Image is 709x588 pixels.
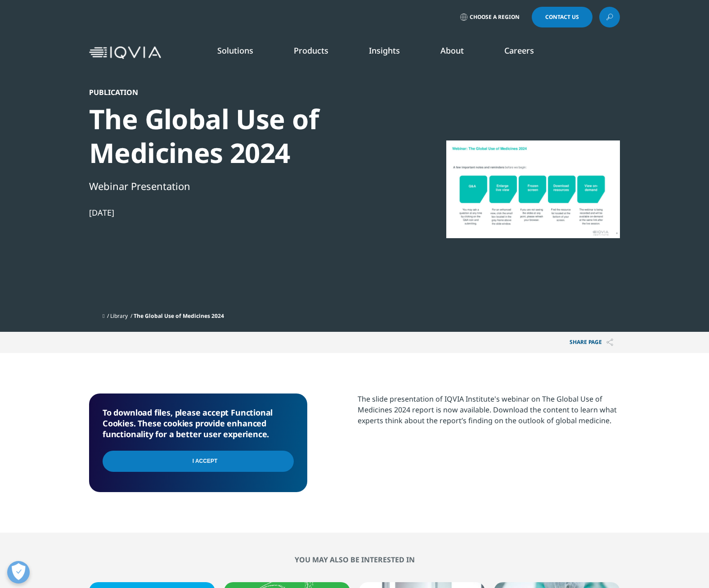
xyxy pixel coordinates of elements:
nav: Primary [165,32,620,74]
button: Share PAGEShare PAGE [563,332,620,353]
div: Publication [89,88,398,97]
img: Share PAGE [606,339,613,346]
a: Library [110,312,128,320]
div: Webinar Presentation [89,178,398,194]
a: Insights [369,45,400,56]
span: Choose a Region [470,14,520,21]
p: Share PAGE [563,332,620,353]
a: Contact Us [532,7,592,27]
p: The slide presentation of IQVIA Institute's webinar on The Global Use of Medicines 2024 report is... [358,394,620,433]
img: IQVIA Healthcare Information Technology and Pharma Clinical Research Company [89,46,161,59]
input: I Accept [103,451,294,472]
a: Careers [504,45,534,56]
h2: You may also be interested in [89,555,620,564]
span: Contact Us [545,14,579,20]
a: Solutions [217,45,253,56]
h5: To download files, please accept Functional Cookies. These cookies provide enhanced functionality... [103,407,294,439]
a: About [440,45,464,56]
div: [DATE] [89,207,398,218]
button: Open Preferences [7,561,30,583]
div: The Global Use of Medicines 2024 [89,102,398,170]
a: Products [294,45,328,56]
span: The Global Use of Medicines 2024 [134,312,224,320]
